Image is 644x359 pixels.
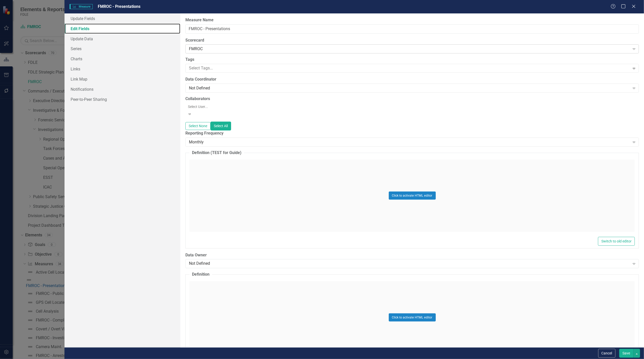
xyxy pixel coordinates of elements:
a: Series [65,44,180,54]
div: Not Defined [189,85,630,91]
a: Update Data [65,34,180,44]
label: Collaborators [185,96,639,102]
label: Data Owner [185,252,639,258]
button: Cancel [598,349,616,358]
label: Data Coordinator [185,77,639,82]
a: Charts [65,54,180,64]
input: Measure Name [185,24,639,34]
button: Click to activate HTML editor [389,192,436,200]
a: Edit Fields [65,24,180,34]
a: Links [65,64,180,74]
span: Measure [70,4,93,9]
button: Switch to old editor [598,237,635,246]
button: Save [619,349,634,358]
a: Peer-to-Peer Sharing [65,94,180,104]
span: FMROC - Presentations [98,4,140,9]
button: Click to activate HTML editor [389,313,436,322]
a: Update Fields [65,13,180,24]
label: Scorecard [185,37,639,43]
button: Select None [185,122,211,130]
a: Notifications [65,84,180,94]
div: FMROC [189,46,630,52]
div: Monthly [189,139,630,145]
label: Reporting Frequency [185,130,639,136]
button: Select All [211,122,231,130]
label: Tags [185,57,639,63]
label: Measure Name [185,17,639,23]
legend: Definition [189,272,212,277]
legend: Definition (TEST for Guide) [189,150,244,156]
div: Not Defined [189,261,630,267]
a: Link Map [65,74,180,84]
